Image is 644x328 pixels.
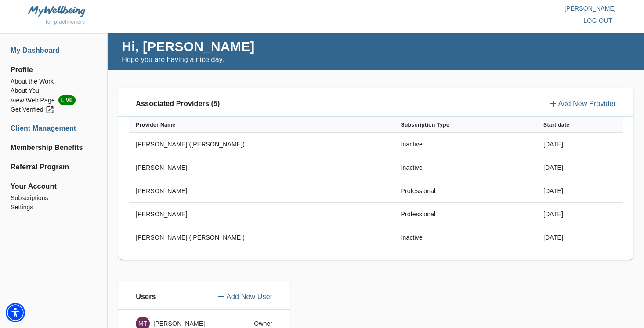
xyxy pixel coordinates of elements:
td: [PERSON_NAME] [129,179,394,203]
a: View Web PageLIVE [11,95,97,105]
td: Professional [394,203,536,226]
p: [PERSON_NAME] [322,4,616,13]
td: Professional [394,179,536,203]
span: Your Account [11,181,97,192]
p: Hope you are having a nice day. [122,55,254,65]
p: Add New User [226,292,272,302]
h4: Hi, [PERSON_NAME] [122,38,254,55]
a: Get Verified [11,105,97,114]
td: [DATE] [536,133,623,156]
a: About You [11,86,97,95]
p: Add New Provider [558,98,616,109]
td: Inactive [394,156,536,179]
a: My Dashboard [11,45,97,56]
b: Start date [543,122,569,128]
a: Referral Program [11,162,97,172]
a: Settings [11,203,97,212]
img: MyWellbeing [28,6,85,17]
a: About the Work [11,77,97,86]
span: log out [583,15,612,26]
td: [PERSON_NAME] ([PERSON_NAME]) [129,226,394,249]
span: LIVE [58,95,76,105]
a: Membership Benefits [11,142,97,153]
td: [DATE] [536,179,623,203]
div: Accessibility Menu [6,303,25,322]
b: Subscription Type [401,122,449,128]
li: View Web Page [11,95,97,105]
td: Inactive [394,133,536,156]
p: Associated Providers (5) [136,98,220,109]
span: for practitioners [46,19,85,25]
b: Provider Name [136,122,175,128]
td: [PERSON_NAME] [129,203,394,226]
div: Get Verified [11,105,54,114]
td: [PERSON_NAME] [129,156,394,179]
button: Add New Provider [548,98,616,109]
button: log out [580,13,616,29]
button: Add New User [216,292,272,302]
td: [DATE] [536,156,623,179]
td: [DATE] [536,203,623,226]
a: Client Management [11,123,97,134]
span: Profile [11,65,97,75]
td: Inactive [394,226,536,249]
td: [PERSON_NAME] ([PERSON_NAME]) [129,133,394,156]
p: MT [138,319,148,328]
a: Subscriptions [11,193,97,203]
p: Users [136,292,156,302]
td: [DATE] [536,226,623,249]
